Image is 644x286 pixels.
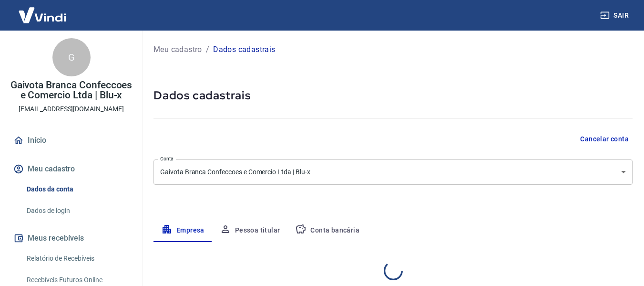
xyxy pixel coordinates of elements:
[287,219,367,242] button: Conta bancária
[598,7,633,24] button: Sair
[23,180,131,199] a: Dados da conta
[153,219,212,242] button: Empresa
[206,44,209,55] p: /
[11,130,131,151] a: Início
[23,249,131,268] a: Relatório de Recebíveis
[23,201,131,221] a: Dados de login
[19,104,124,114] p: [EMAIL_ADDRESS][DOMAIN_NAME]
[11,159,131,180] button: Meu cadastro
[11,0,73,30] img: Vindi
[160,155,174,162] label: Conta
[8,80,135,100] p: Gaivota Branca Confeccoes e Comercio Ltda | Blu-x
[153,159,633,185] div: Gaivota Branca Confeccoes e Comercio Ltda | Blu-x
[153,88,633,103] h5: Dados cadastrais
[52,38,91,76] div: G
[213,44,275,55] p: Dados cadastrais
[153,44,202,55] a: Meu cadastro
[11,228,131,249] button: Meus recebíveis
[576,130,633,148] button: Cancelar conta
[212,219,288,242] button: Pessoa titular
